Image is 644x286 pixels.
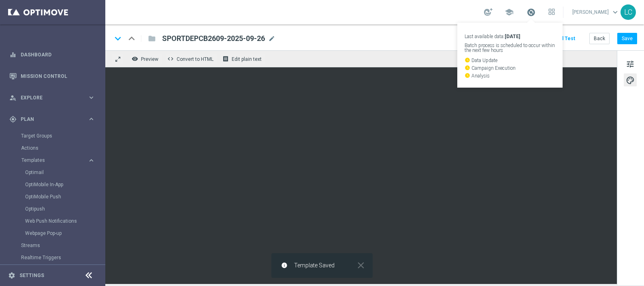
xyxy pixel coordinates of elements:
[21,158,87,163] div: Templates
[268,35,275,42] span: mode_edit
[465,57,470,63] i: watch_later
[465,43,555,53] p: Batch process is scheduled to occur within the next few hours
[25,194,84,200] a: OptiMobile Push
[87,94,95,101] i: keyboard_arrow_right
[21,242,84,249] a: Streams
[25,181,84,188] a: OptiMobile In-App
[624,73,637,86] button: palette
[21,158,79,163] span: Templates
[21,65,95,87] a: Mission Control
[167,56,174,62] span: code
[21,142,104,154] div: Actions
[9,52,96,58] button: equalizer Dashboard
[9,94,87,101] div: Explore
[141,56,158,62] span: Preview
[465,73,470,78] i: watch_later
[624,57,637,70] button: tune
[465,57,553,63] p: Data Update
[621,4,636,20] div: LC
[25,206,84,212] a: Optipush
[9,44,95,65] div: Dashboard
[626,75,635,86] span: palette
[21,133,84,139] a: Target Groups
[25,203,104,215] div: Optipush
[222,56,229,62] i: receipt
[112,32,124,45] i: keyboard_arrow_down
[465,65,553,71] p: Campaign Execution
[21,95,87,100] span: Explore
[25,166,104,178] div: Optimail
[465,34,555,39] p: Last available data:
[165,54,217,64] button: code Convert to HTML
[87,115,95,123] i: keyboard_arrow_right
[25,227,104,239] div: Webpage Pop-up
[356,260,366,271] i: close
[505,34,520,39] strong: [DATE]
[617,33,637,44] button: Save
[9,116,96,123] button: gps_fixed Plan keyboard_arrow_right
[465,73,553,78] p: Analysis
[21,145,84,151] a: Actions
[526,6,536,19] a: Last available data:[DATE] Batch process is scheduled to occur within the next few hours watch_la...
[25,169,84,176] a: Optimail
[9,65,95,87] div: Mission Control
[25,215,104,227] div: Web Push Notifications
[21,254,84,261] a: Realtime Triggers
[21,154,104,239] div: Templates
[8,272,15,279] i: settings
[21,252,104,264] div: Realtime Triggers
[87,157,95,164] i: keyboard_arrow_right
[232,56,262,62] span: Edit plain text
[465,65,470,71] i: watch_later
[9,95,96,101] button: person_search Explore keyboard_arrow_right
[25,218,84,224] a: Web Push Notifications
[220,54,265,64] button: receipt Edit plain text
[130,54,162,64] button: remove_red_eye Preview
[9,94,17,101] i: person_search
[25,191,104,203] div: OptiMobile Push
[281,262,288,269] i: info
[19,273,44,278] a: Settings
[9,73,96,80] button: Mission Control
[25,178,104,191] div: OptiMobile In-App
[21,157,96,163] button: Templates keyboard_arrow_right
[571,6,621,18] a: [PERSON_NAME]keyboard_arrow_down
[21,130,104,142] div: Target Groups
[21,117,87,122] span: Plan
[550,33,576,44] button: Send Test
[132,56,138,62] i: remove_red_eye
[294,262,335,269] span: Template Saved
[177,56,213,62] span: Convert to HTML
[21,239,104,252] div: Streams
[162,34,265,43] span: SPORTDEPCB2609-2025-09-26
[9,51,17,58] i: equalizer
[9,116,87,123] div: Plan
[611,8,620,17] span: keyboard_arrow_down
[505,8,514,17] span: school
[355,262,366,269] button: close
[589,33,610,44] button: Back
[626,59,635,69] span: tune
[9,116,17,123] i: gps_fixed
[25,230,84,237] a: Webpage Pop-up
[21,44,95,65] a: Dashboard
